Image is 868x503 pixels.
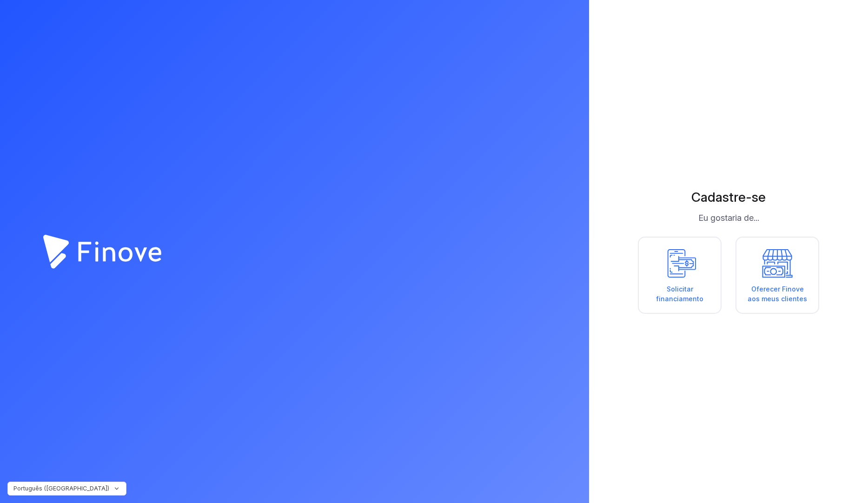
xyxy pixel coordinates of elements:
[617,212,840,223] h2: Eu gostaria de...
[617,189,840,205] h1: Cadastre-se
[746,284,809,304] div: Oferecer Finove aos meus clientes
[648,284,711,304] div: Solicitar financiamento
[7,482,126,496] button: Português ([GEOGRAPHIC_DATA])
[13,485,109,492] span: Português ([GEOGRAPHIC_DATA])
[638,237,722,314] a: Solicitar financiamento
[735,237,819,314] a: Oferecer Finove aos meus clientes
